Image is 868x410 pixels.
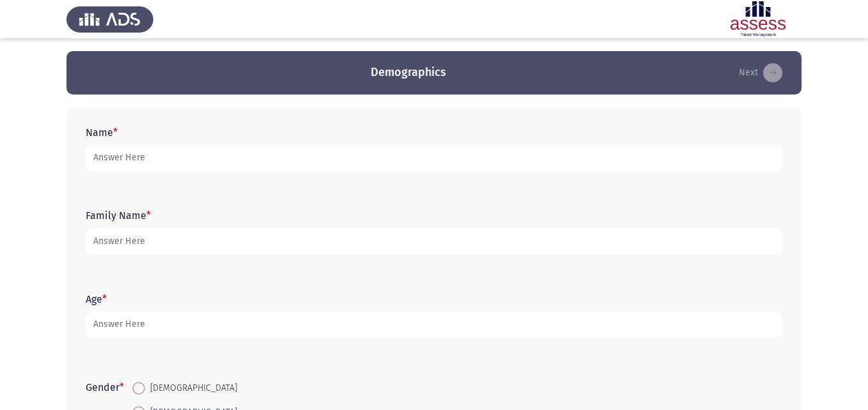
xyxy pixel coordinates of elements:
input: add answer text [86,145,782,171]
label: Name [86,126,118,139]
input: add answer text [86,312,782,338]
button: load next page [735,63,786,83]
label: Family Name [86,209,151,222]
input: add answer text [86,229,782,255]
h3: Demographics [371,65,446,80]
span: [DEMOGRAPHIC_DATA] [145,381,237,396]
label: Gender [86,381,124,393]
img: Assessment logo of Assessment En (Focus & 16PD) [715,1,802,37]
img: Assess Talent Management logo [66,1,153,37]
label: Age [86,293,107,305]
